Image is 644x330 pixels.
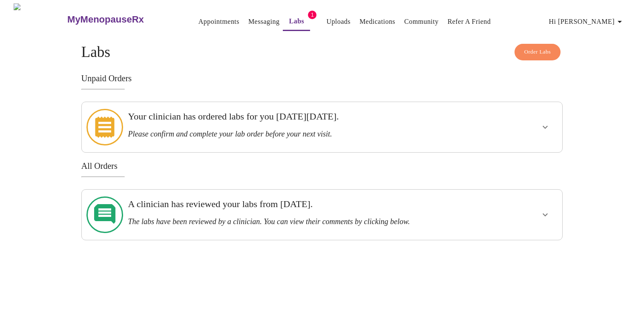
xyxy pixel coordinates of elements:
[81,161,563,171] h3: All Orders
[198,16,239,28] a: Appointments
[81,44,563,61] h4: Labs
[401,13,442,30] button: Community
[66,5,178,34] a: MyMenopauseRx
[128,130,469,139] h3: Please confirm and complete your lab order before your next visit.
[283,13,310,31] button: Labs
[248,16,279,28] a: Messaging
[128,199,469,210] h3: A clinician has reviewed your labs from [DATE].
[67,14,144,25] h3: MyMenopauseRx
[289,15,305,27] a: Labs
[14,3,66,35] img: MyMenopauseRx Logo
[308,11,316,19] span: 1
[356,13,399,30] button: Medications
[448,16,491,28] a: Refer a Friend
[549,16,625,28] span: Hi [PERSON_NAME]
[546,13,628,30] button: Hi [PERSON_NAME]
[515,44,561,60] button: Order Labs
[404,16,439,28] a: Community
[359,16,395,28] a: Medications
[326,16,351,28] a: Uploads
[535,117,555,137] button: show more
[323,13,354,30] button: Uploads
[128,111,469,122] h3: Your clinician has ordered labs for you [DATE][DATE].
[195,13,243,30] button: Appointments
[128,217,469,226] h3: The labs have been reviewed by a clinician. You can view their comments by clicking below.
[444,13,494,30] button: Refer a Friend
[535,205,555,225] button: show more
[81,74,563,83] h3: Unpaid Orders
[524,47,551,57] span: Order Labs
[245,13,283,30] button: Messaging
